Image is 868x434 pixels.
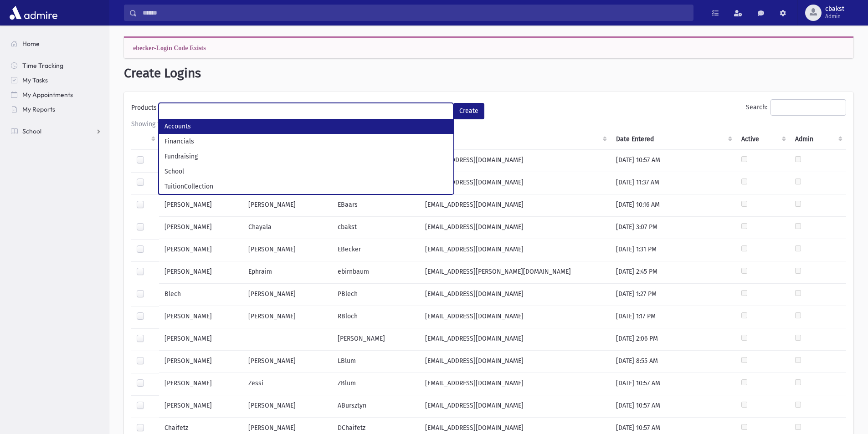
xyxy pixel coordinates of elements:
[22,105,55,113] span: My Reports
[159,119,453,134] li: Accounts
[22,76,48,84] span: My Tasks
[4,87,109,102] a: My Appointments
[611,172,735,194] td: [DATE] 11:37 AM
[420,284,611,306] td: [EMAIL_ADDRESS][DOMAIN_NAME]
[332,328,419,351] td: [PERSON_NAME]
[611,217,735,239] td: [DATE] 3:07 PM
[420,306,611,328] td: [EMAIL_ADDRESS][DOMAIN_NAME]
[4,124,109,138] a: School
[243,306,332,328] td: [PERSON_NAME]
[611,395,735,418] td: [DATE] 10:57 AM
[825,5,844,13] span: cbakst
[243,373,332,395] td: Zessi
[332,239,419,261] td: EBecker
[131,129,159,150] th: : activate to sort column ascending
[159,373,243,395] td: [PERSON_NAME]
[243,217,332,239] td: Chayala
[4,73,109,87] a: My Tasks
[159,261,243,284] td: [PERSON_NAME]
[332,395,419,418] td: ABursztyn
[420,172,611,194] td: [EMAIL_ADDRESS][DOMAIN_NAME]
[611,149,735,172] td: [DATE] 10:57 AM
[611,351,735,373] td: [DATE] 8:55 AM
[159,284,243,306] td: Blech
[420,351,611,373] td: [EMAIL_ADDRESS][DOMAIN_NAME]
[611,328,735,351] td: [DATE] 2:06 PM
[420,149,611,172] td: [EMAIL_ADDRESS][DOMAIN_NAME]
[420,129,611,150] th: EMail : activate to sort column ascending
[611,261,735,284] td: [DATE] 2:45 PM
[131,119,846,129] div: Showing 1 to 25 of 95 entries
[124,66,853,81] h1: Create Logins
[243,261,332,284] td: Ephraim
[159,164,453,179] li: School
[243,395,332,418] td: [PERSON_NAME]
[332,373,419,395] td: ZBlum
[22,61,63,70] span: Time Tracking
[159,149,453,164] li: Fundraising
[420,217,611,239] td: [EMAIL_ADDRESS][DOMAIN_NAME]
[420,328,611,351] td: [EMAIL_ADDRESS][DOMAIN_NAME]
[159,134,453,149] li: Financials
[133,45,206,51] span: ebecker-Login Code Exists
[4,36,109,51] a: Home
[4,58,109,73] a: Time Tracking
[420,395,611,418] td: [EMAIL_ADDRESS][DOMAIN_NAME]
[611,284,735,306] td: [DATE] 1:27 PM
[243,351,332,373] td: [PERSON_NAME]
[332,306,419,328] td: RBloch
[4,102,109,117] a: My Reports
[332,194,419,217] td: EBaars
[159,328,243,351] td: [PERSON_NAME]
[611,129,735,150] th: Date Entered : activate to sort column ascending
[611,194,735,217] td: [DATE] 10:16 AM
[453,103,484,119] button: Create
[420,194,611,217] td: [EMAIL_ADDRESS][DOMAIN_NAME]
[611,306,735,328] td: [DATE] 1:17 PM
[159,395,243,418] td: [PERSON_NAME]
[22,40,40,48] span: Home
[611,239,735,261] td: [DATE] 1:31 PM
[736,129,790,150] th: Active : activate to sort column ascending
[611,373,735,395] td: [DATE] 10:57 AM
[332,261,419,284] td: ebirnbaum
[159,217,243,239] td: [PERSON_NAME]
[159,306,243,328] td: [PERSON_NAME]
[22,91,73,99] span: My Appointments
[420,261,611,284] td: [EMAIL_ADDRESS][PERSON_NAME][DOMAIN_NAME]
[825,13,844,20] span: Admin
[420,239,611,261] td: [EMAIL_ADDRESS][DOMAIN_NAME]
[790,129,846,150] th: Admin : activate to sort column ascending
[159,194,243,217] td: [PERSON_NAME]
[159,179,453,194] li: TuitionCollection
[131,103,159,116] label: Products
[243,239,332,261] td: [PERSON_NAME]
[332,351,419,373] td: LBlum
[332,217,419,239] td: cbakst
[22,127,41,135] span: School
[332,284,419,306] td: PBlech
[159,351,243,373] td: [PERSON_NAME]
[770,99,846,116] input: Search:
[159,239,243,261] td: [PERSON_NAME]
[243,194,332,217] td: [PERSON_NAME]
[7,4,60,22] img: AdmirePro
[420,373,611,395] td: [EMAIL_ADDRESS][DOMAIN_NAME]
[243,284,332,306] td: [PERSON_NAME]
[137,5,693,21] input: Search
[746,99,846,116] label: Search:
